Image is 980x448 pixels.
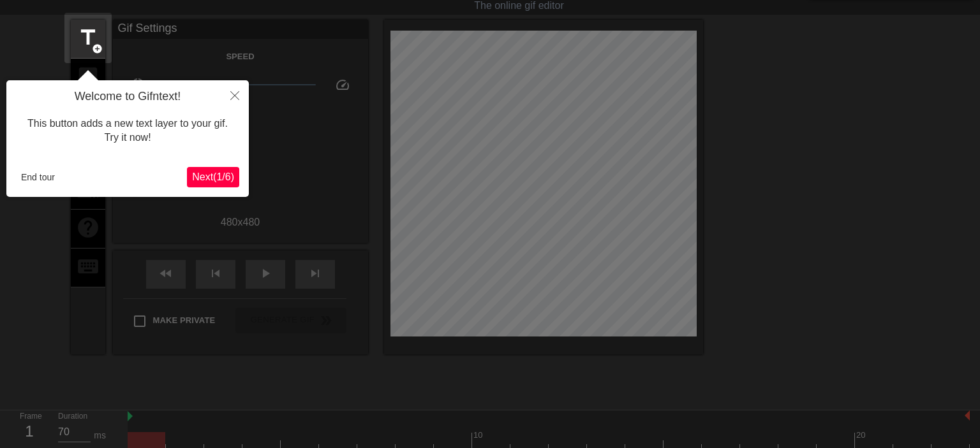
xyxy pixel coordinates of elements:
[16,104,239,158] div: This button adds a new text layer to your gif. Try it now!
[192,171,234,182] span: Next ( 1 / 6 )
[16,168,60,187] button: End tour
[16,90,239,104] h4: Welcome to Gifntext!
[187,167,239,187] button: Next
[221,80,249,110] button: Close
